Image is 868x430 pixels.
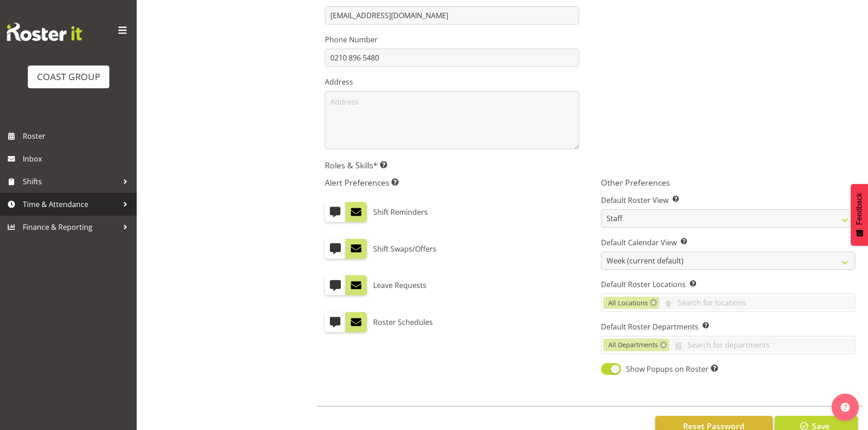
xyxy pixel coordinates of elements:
span: Finance & Reporting [23,220,118,234]
div: COAST GROUP [37,70,100,84]
label: Default Roster View [601,195,855,206]
img: help-xxl-2.png [841,403,850,412]
button: Feedback - Show survey [851,184,868,246]
input: Email Address [325,6,579,25]
h5: Alert Preferences [325,177,579,187]
label: Default Calendar View [601,237,855,248]
span: All Locations [608,298,648,308]
input: Search for locations [659,296,855,310]
span: Shifts [23,175,118,188]
span: Time & Attendance [23,197,118,211]
label: Default Roster Departments [601,321,855,332]
span: All Departments [608,340,658,350]
label: Default Roster Locations [601,279,855,290]
span: Feedback [855,193,863,225]
label: Address [325,76,579,87]
label: Shift Reminders [373,202,428,222]
h5: Other Preferences [601,177,855,187]
span: Inbox [23,152,132,166]
h5: Roles & Skills* [325,160,855,170]
input: Phone Number [325,49,579,67]
label: Phone Number [325,34,579,45]
label: Shift Swaps/Offers [373,239,437,259]
input: Search for departments [669,338,855,352]
label: Leave Requests [373,275,426,295]
span: Roster [23,129,132,143]
label: Roster Schedules [373,312,433,332]
img: Rosterit website logo [7,23,82,41]
span: Show Popups on Roster [621,364,718,374]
